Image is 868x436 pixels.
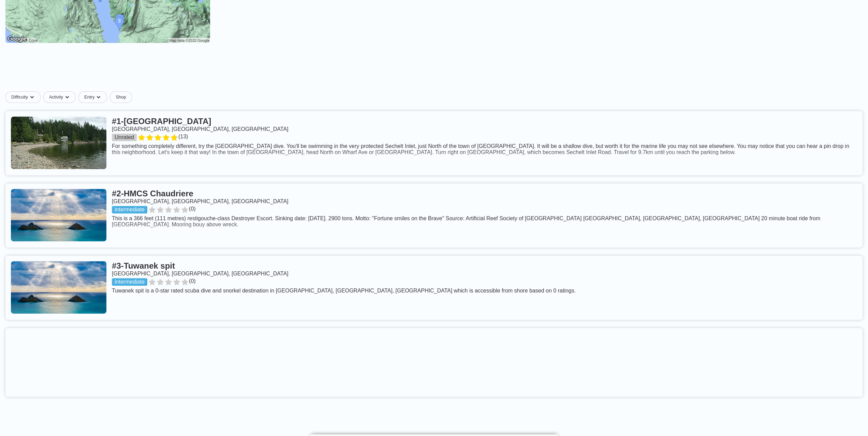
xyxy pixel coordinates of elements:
button: Difficultydropdown caret [5,91,43,103]
img: dropdown caret [29,94,35,100]
img: dropdown caret [96,94,101,100]
button: Activitydropdown caret [43,91,78,103]
iframe: Advertisement [269,55,600,86]
span: Entry [84,94,94,100]
button: Entrydropdown caret [78,91,110,103]
iframe: Advertisement [11,333,420,391]
img: dropdown caret [64,94,70,100]
span: Difficulty [11,94,28,100]
span: Activity [49,94,63,100]
a: Shop [110,91,132,103]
